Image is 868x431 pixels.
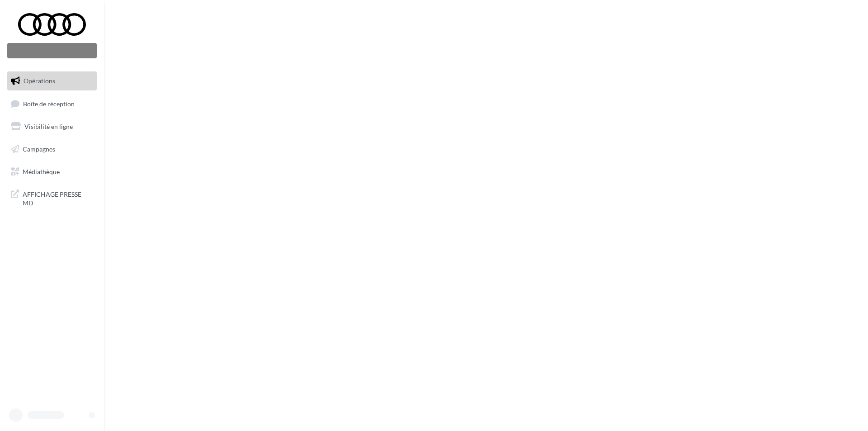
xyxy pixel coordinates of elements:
div: Nouvelle campagne [7,43,97,58]
a: AFFICHAGE PRESSE MD [5,185,99,211]
span: AFFICHAGE PRESSE MD [23,188,93,208]
a: Médiathèque [5,162,99,181]
span: Visibilité en ligne [24,123,73,130]
a: Visibilité en ligne [5,117,99,136]
span: Opérations [24,77,55,85]
span: Boîte de réception [23,99,75,107]
a: Boîte de réception [5,94,99,114]
span: Médiathèque [23,167,60,175]
a: Opérations [5,71,99,90]
a: Campagnes [5,140,99,159]
span: Campagnes [23,145,55,153]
